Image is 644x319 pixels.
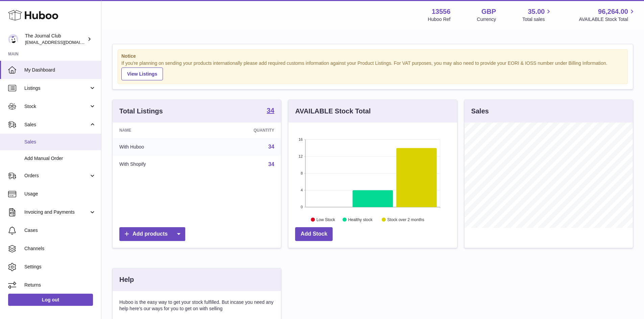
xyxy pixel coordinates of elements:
[579,16,636,23] span: AVAILABLE Stock Total
[301,171,303,175] text: 8
[113,156,204,173] td: With Shopify
[121,68,163,80] a: View Listings
[24,103,89,110] span: Stock
[428,16,451,23] div: Huboo Ref
[522,16,552,23] span: Total sales
[24,139,96,145] span: Sales
[24,282,96,288] span: Returns
[477,16,496,23] div: Currency
[121,60,624,80] div: If you're planning on sending your products internationally please add required customs informati...
[295,107,371,116] h3: AVAILABLE Stock Total
[24,209,89,215] span: Invoicing and Payments
[598,7,628,16] span: 96,264.00
[267,107,274,115] a: 34
[579,7,636,23] a: 96,264.00 AVAILABLE Stock Total
[24,245,96,252] span: Channels
[471,107,489,116] h3: Sales
[24,227,96,234] span: Cases
[301,205,303,209] text: 0
[24,264,96,270] span: Settings
[348,217,373,222] text: Healthy stock
[25,39,99,45] span: [EMAIL_ADDRESS][DOMAIN_NAME]
[24,67,96,73] span: My Dashboard
[24,85,89,91] span: Listings
[267,107,274,114] strong: 34
[268,161,275,167] a: 34
[299,137,303,141] text: 16
[316,217,335,222] text: Low Stock
[24,191,96,197] span: Usage
[301,188,303,192] text: 4
[268,144,275,150] a: 34
[24,172,89,179] span: Orders
[8,294,93,306] a: Log out
[432,7,451,16] strong: 13556
[24,155,96,162] span: Add Manual Order
[299,154,303,158] text: 12
[8,34,18,44] img: internalAdmin-13556@internal.huboo.com
[121,53,624,59] strong: Notice
[24,122,89,128] span: Sales
[119,227,185,241] a: Add products
[113,123,204,138] th: Name
[119,107,163,116] h3: Total Listings
[204,123,281,138] th: Quantity
[387,217,424,222] text: Stock over 2 months
[295,227,333,241] a: Add Stock
[113,138,204,156] td: With Huboo
[481,7,496,16] strong: GBP
[119,275,134,284] h3: Help
[119,299,274,312] p: Huboo is the easy way to get your stock fulfilled. But incase you need any help here's our ways f...
[528,7,545,16] span: 35.00
[25,33,86,46] div: The Journal Club
[522,7,552,23] a: 35.00 Total sales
